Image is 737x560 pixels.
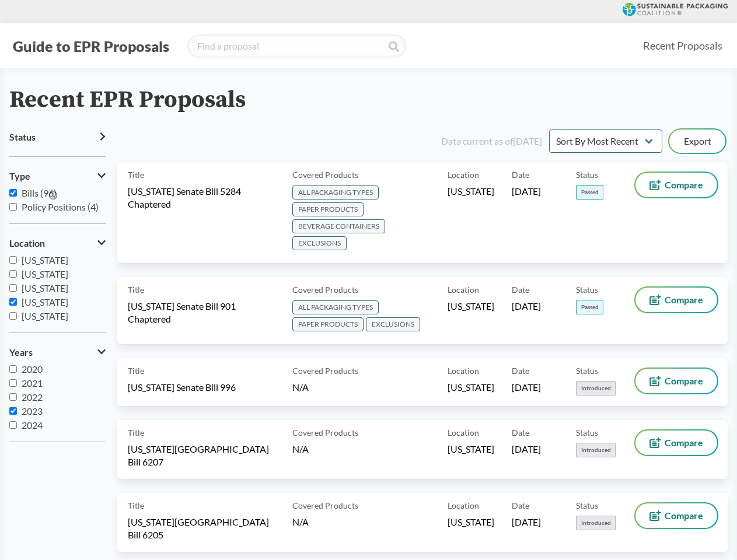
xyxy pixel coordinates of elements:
[128,169,144,181] span: Title
[292,202,364,216] span: PAPER PRODUCTS
[292,443,309,454] span: N/A
[576,169,598,181] span: Status
[9,365,17,373] input: 2020
[448,365,479,377] span: Location
[448,426,479,439] span: Location
[22,254,68,265] span: [US_STATE]
[292,185,379,199] span: ALL PACKAGING TYPES
[512,169,529,181] span: Date
[292,365,358,377] span: Covered Products
[128,185,278,211] span: [US_STATE] Senate Bill 5284 Chaptered
[576,426,598,439] span: Status
[22,419,43,430] span: 2024
[128,365,144,377] span: Title
[128,443,278,468] span: [US_STATE][GEOGRAPHIC_DATA] Bill 6207
[292,300,379,314] span: ALL PACKAGING TYPES
[448,283,479,296] span: Location
[512,365,529,377] span: Date
[9,132,36,142] span: Status
[22,296,68,307] span: [US_STATE]
[292,169,358,181] span: Covered Products
[9,421,17,429] input: 2024
[665,438,703,447] span: Compare
[366,317,420,331] span: EXCLUSIONS
[9,238,45,249] span: Location
[448,499,479,512] span: Location
[635,288,717,312] button: Compare
[512,443,541,456] span: [DATE]
[512,300,541,313] span: [DATE]
[665,180,703,190] span: Compare
[128,516,278,541] span: [US_STATE][GEOGRAPHIC_DATA] Bill 6205
[9,127,106,147] button: Status
[635,173,717,197] button: Compare
[512,516,541,528] span: [DATE]
[9,256,17,264] input: [US_STATE]
[22,363,43,374] span: 2020
[292,283,358,296] span: Covered Products
[576,499,598,512] span: Status
[441,134,542,148] div: Data current as of [DATE]
[9,298,17,306] input: [US_STATE]
[9,393,17,401] input: 2022
[22,282,68,293] span: [US_STATE]
[512,185,541,198] span: [DATE]
[128,381,236,394] span: [US_STATE] Senate Bill 996
[292,381,309,393] span: N/A
[576,300,603,314] span: Passed
[9,270,17,278] input: [US_STATE]
[292,516,309,527] span: N/A
[512,283,529,296] span: Date
[576,516,616,530] span: Introduced
[576,185,603,199] span: Passed
[9,347,33,358] span: Years
[576,381,616,395] span: Introduced
[576,365,598,377] span: Status
[292,317,364,331] span: PAPER PRODUCTS
[669,129,725,153] button: Export
[22,310,68,321] span: [US_STATE]
[635,369,717,393] button: Compare
[448,443,494,456] span: [US_STATE]
[292,219,385,233] span: BEVERAGE CONTAINERS
[22,268,68,279] span: [US_STATE]
[292,499,358,512] span: Covered Products
[448,185,494,198] span: [US_STATE]
[512,426,529,439] span: Date
[9,284,17,292] input: [US_STATE]
[9,407,17,415] input: 2023
[512,499,529,512] span: Date
[9,312,17,320] input: [US_STATE]
[9,189,17,197] input: Bills (96)
[9,37,173,55] button: Guide to EPR Proposals
[448,169,479,181] span: Location
[292,236,347,250] span: EXCLUSIONS
[128,426,144,439] span: Title
[665,295,703,304] span: Compare
[9,87,246,113] h2: Recent EPR Proposals
[22,187,57,198] span: Bills (96)
[22,391,43,402] span: 2022
[448,381,494,394] span: [US_STATE]
[512,381,541,394] span: [DATE]
[635,430,717,455] button: Compare
[638,33,728,59] a: Recent Proposals
[576,443,616,457] span: Introduced
[635,503,717,528] button: Compare
[128,283,144,296] span: Title
[9,342,106,362] button: Years
[9,166,106,186] button: Type
[22,201,99,212] span: Policy Positions (4)
[448,300,494,313] span: [US_STATE]
[665,511,703,520] span: Compare
[292,426,358,439] span: Covered Products
[128,300,278,325] span: [US_STATE] Senate Bill 901 Chaptered
[665,376,703,386] span: Compare
[9,379,17,387] input: 2021
[448,516,494,528] span: [US_STATE]
[9,233,106,253] button: Location
[9,171,30,181] span: Type
[9,203,17,211] input: Policy Positions (4)
[22,405,43,416] span: 2023
[22,377,43,388] span: 2021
